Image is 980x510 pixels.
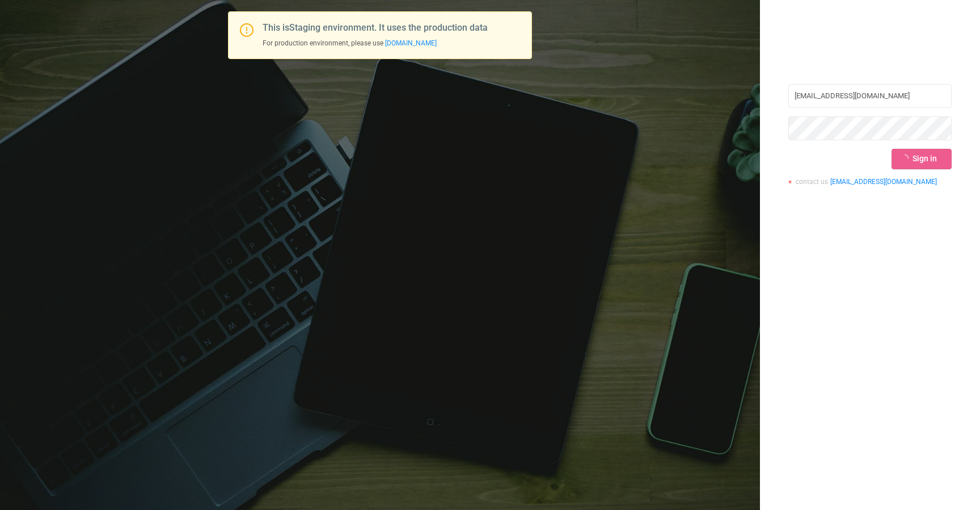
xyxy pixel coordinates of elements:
span: For production environment, please use [263,39,437,47]
input: Username [788,84,952,108]
i: icon: exclamation-circle [240,23,254,37]
span: contact us [796,178,828,186]
a: [DOMAIN_NAME] [385,39,437,47]
a: [EMAIL_ADDRESS][DOMAIN_NAME] [830,178,937,186]
span: This is Staging environment. It uses the production data [263,22,488,33]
